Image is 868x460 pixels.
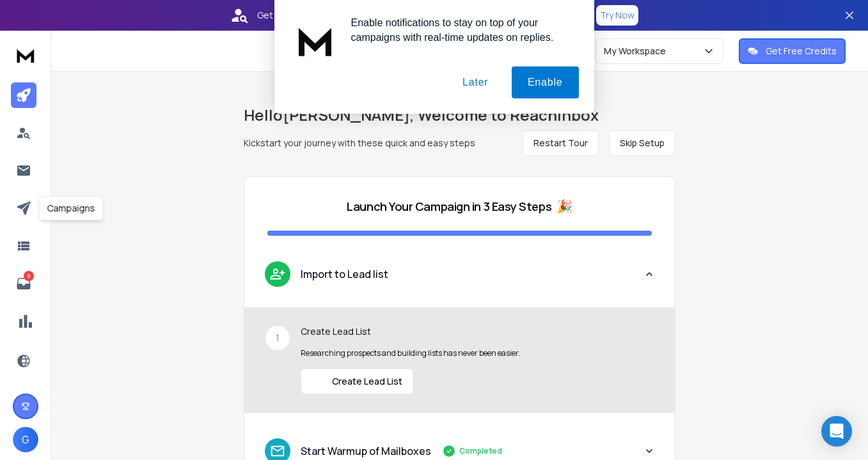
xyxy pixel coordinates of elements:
div: Campaigns [39,196,104,220]
p: Researching prospects and building lists has never been easier. [301,348,654,358]
div: Open Intercom Messenger [821,416,852,447]
button: Restart Tour [523,130,599,156]
button: G [13,427,38,452]
button: Enable [512,66,579,98]
img: lead [312,374,327,389]
img: lead [269,443,286,459]
p: Kickstart your journey with these quick and easy steps [244,137,475,149]
p: Launch Your Campaign in 3 Easy Steps [347,197,551,215]
p: Create Lead List [301,325,654,338]
img: notification icon [290,15,341,66]
a: 9 [11,271,36,296]
button: Skip Setup [609,130,675,156]
p: 9 [24,271,34,281]
span: Skip Setup [620,137,665,149]
img: lead [269,266,286,282]
p: Completed [459,446,502,456]
button: Create Lead List [301,369,413,394]
p: Start Warmup of Mailboxes [301,443,431,459]
div: 1 [265,325,290,351]
button: leadImport to Lead list [244,251,675,307]
button: Later [446,66,504,98]
div: Enable notifications to stay on top of your campaigns with real-time updates on replies. [341,15,579,45]
h1: Hello [PERSON_NAME] , Welcome to ReachInbox [244,105,675,125]
span: 🎉 [556,197,572,215]
div: leadImport to Lead list [244,307,675,412]
p: Import to Lead list [301,266,388,282]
